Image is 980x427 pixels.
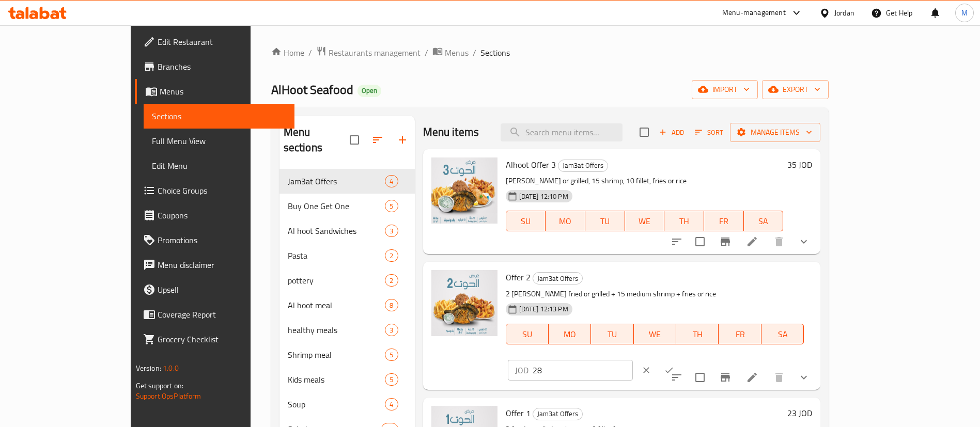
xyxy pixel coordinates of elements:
[425,46,428,59] li: /
[135,252,294,277] a: Menu disclaimer
[658,359,680,382] button: ok
[676,324,719,344] button: TH
[506,324,549,344] button: SU
[144,104,294,129] a: Sections
[385,225,398,237] div: items
[767,229,791,254] button: delete
[595,327,629,342] span: TU
[136,389,201,403] a: Support.OpsPlatform
[135,29,294,54] a: Edit Restaurant
[279,293,415,318] div: Al hoot meal8
[279,169,415,194] div: Jam3at Offers4
[135,277,294,302] a: Upsell
[385,398,398,410] div: items
[431,270,497,336] img: Offer 2
[585,211,625,231] button: TU
[288,175,385,187] span: Jam3at Offers
[668,214,700,229] span: TH
[271,78,353,101] span: AlHoot Seafood
[158,259,286,271] span: Menu disclaimer
[288,225,385,237] span: Al hoot Sandwiches
[385,175,398,187] div: items
[385,226,397,236] span: 3
[385,400,397,409] span: 4
[279,392,415,417] div: Soup4
[288,249,385,262] span: Pasta
[288,373,385,386] span: Kids meals
[558,160,608,171] span: Jam3at Offers
[713,365,738,390] button: Branch-specific-item
[767,365,791,390] button: delete
[288,398,385,410] span: Soup
[385,201,397,211] span: 5
[635,359,658,382] button: clear
[961,7,968,19] span: M
[744,211,784,231] button: SA
[158,60,286,73] span: Branches
[279,268,415,293] div: pottery2
[762,80,829,99] button: export
[791,229,816,254] button: show more
[664,211,704,231] button: TH
[738,126,812,139] span: Manage items
[719,324,761,344] button: FR
[385,274,398,287] div: items
[533,408,583,420] div: Jam3at Offers
[501,123,623,141] input: search
[152,160,286,172] span: Edit Menu
[655,124,688,140] button: Add
[385,251,397,261] span: 2
[770,83,820,96] span: export
[798,371,810,384] svg: Show Choices
[284,124,350,155] h2: Menu sections
[135,178,294,203] a: Choice Groups
[288,299,385,311] div: Al hoot meal
[288,324,385,336] div: healthy meals
[279,367,415,392] div: Kids meals5
[423,124,479,140] h2: Menu items
[152,135,286,147] span: Full Menu View
[385,276,397,286] span: 2
[589,214,621,229] span: TU
[766,327,800,342] span: SA
[834,7,854,19] div: Jordan
[271,46,829,59] nav: breadcrumb
[158,36,286,48] span: Edit Restaurant
[385,350,397,360] span: 5
[385,301,397,310] span: 8
[288,274,385,287] span: pottery
[480,46,510,59] span: Sections
[704,211,744,231] button: FR
[550,214,581,229] span: MO
[158,333,286,345] span: Grocery Checklist
[144,129,294,153] a: Full Menu View
[553,327,587,342] span: MO
[787,406,812,420] h6: 23 JOD
[680,327,714,342] span: TH
[515,192,572,201] span: [DATE] 12:10 PM
[279,194,415,218] div: Buy One Get One5
[506,157,556,172] span: Alhoot Offer 3
[288,200,385,212] div: Buy One Get One
[655,124,688,140] span: Add item
[288,349,385,361] div: Shrimp meal
[385,373,398,386] div: items
[634,324,676,344] button: WE
[344,129,365,151] span: Select all sections
[385,249,398,262] div: items
[158,234,286,246] span: Promotions
[700,83,750,96] span: import
[160,85,286,98] span: Menus
[746,235,758,248] a: Edit menu item
[549,324,591,344] button: MO
[135,228,294,252] a: Promotions
[689,367,711,388] span: Select to update
[506,405,531,421] span: Offer 1
[357,86,381,95] span: Open
[158,209,286,222] span: Coupons
[692,124,726,140] button: Sort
